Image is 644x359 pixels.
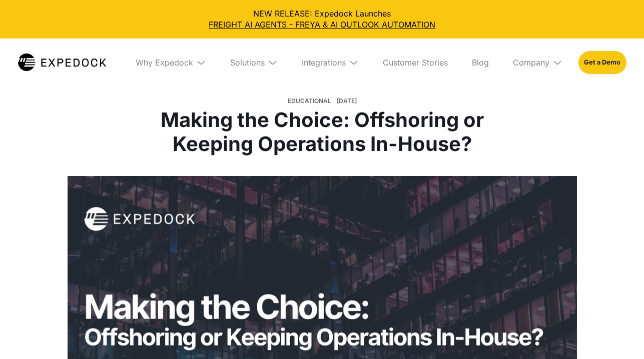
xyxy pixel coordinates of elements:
[578,51,626,74] a: Get a Demo
[337,94,357,108] div: [DATE]
[288,94,331,108] div: Educational
[375,38,456,86] a: Customer Stories
[230,57,265,67] div: Solutions
[8,8,636,30] div: NEW RELEASE: Expedock Launches
[137,108,508,156] h1: Making the Choice: Offshoring or Keeping Operations In-House?
[136,57,193,67] div: Why Expedock
[8,19,636,30] a: FREIGHT AI AGENTS - FREYA & AI OUTLOOK AUTOMATION
[464,38,497,86] a: Blog
[513,57,549,67] div: Company
[302,57,346,67] div: Integrations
